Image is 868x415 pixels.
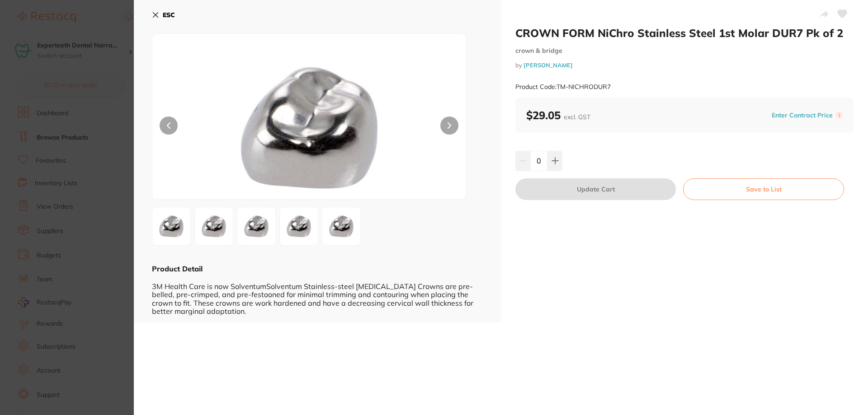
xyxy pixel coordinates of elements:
img: T0RVUjdfNC5qcGc [283,210,315,242]
label: i [835,112,843,119]
b: ESC [163,11,175,19]
img: T0RVUjdfMy5qcGc [240,210,273,242]
b: $29.05 [526,108,590,122]
a: [PERSON_NAME] [524,61,573,69]
span: excl. GST [564,113,590,121]
img: T0RVUjdfMi5qcGc [198,210,230,242]
img: T0RVUjcuanBn [215,56,403,199]
button: Enter Contract Price [769,111,835,120]
img: T0RVUjdfNS5qcGc [325,210,358,242]
h2: CROWN FORM NiChro Stainless Steel 1st Molar DUR7 Pk of 2 [515,26,854,40]
button: Update Cart [515,178,676,200]
button: Save to List [683,178,844,200]
button: ESC [152,7,175,23]
div: 3M Health Care is now SolventumSolventum Stainless-steel [MEDICAL_DATA] Crowns are pre-belled, pr... [152,274,483,315]
small: by [515,62,854,69]
b: Product Detail [152,264,203,273]
small: Product Code: TM-NICHRODUR7 [515,83,611,91]
img: T0RVUjcuanBn [155,210,188,242]
small: crown & bridge [515,47,854,55]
